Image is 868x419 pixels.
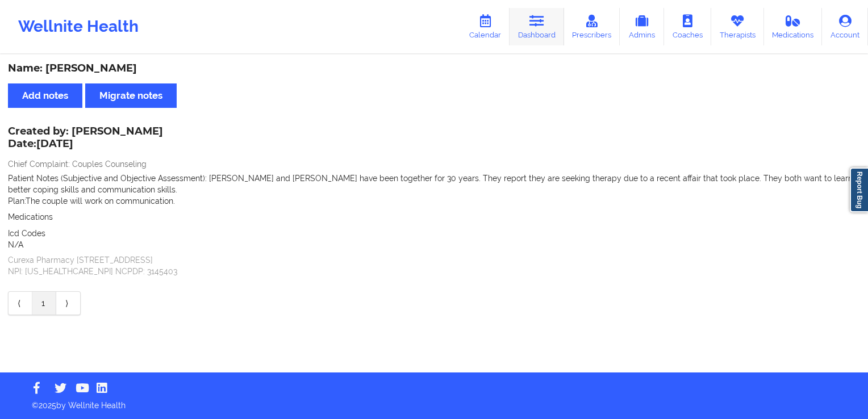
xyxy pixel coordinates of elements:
span: Couples Counseling [72,160,147,169]
a: 1 [32,292,56,315]
span: Patient Notes (Subjective and Objective Assessment): [8,174,209,183]
div: Pagination Navigation [8,291,81,315]
span: The couple will work on communication. [26,196,175,206]
div: Name: [PERSON_NAME] [8,62,860,75]
span: Icd Codes [8,229,45,238]
a: Dashboard [510,8,564,45]
a: Admins [620,8,664,45]
a: Report Bug [850,167,868,212]
a: Prescribers [564,8,620,45]
div: Created by: [PERSON_NAME] [8,125,163,152]
a: Calendar [461,8,510,45]
a: Account [822,8,868,45]
a: Therapists [711,8,764,45]
a: Medications [764,8,823,45]
a: Next item [56,292,80,315]
button: Add notes [8,83,82,108]
a: Coaches [664,8,711,45]
span: Medications [8,212,53,221]
span: Plan: [8,196,26,206]
p: Date: [DATE] [8,137,163,152]
p: Curexa Pharmacy [STREET_ADDRESS] NPI: [US_HEALTHCARE_NPI] NCPDP: 3145403 [8,254,860,277]
p: © 2025 by Wellnite Health [24,392,844,411]
span: [PERSON_NAME] and [PERSON_NAME] have been together for 30 years. They report they are seeking the... [8,174,853,194]
span: Chief Complaint: [8,160,70,169]
p: N/A [8,239,860,250]
button: Migrate notes [85,83,177,108]
a: Previous item [9,292,32,315]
